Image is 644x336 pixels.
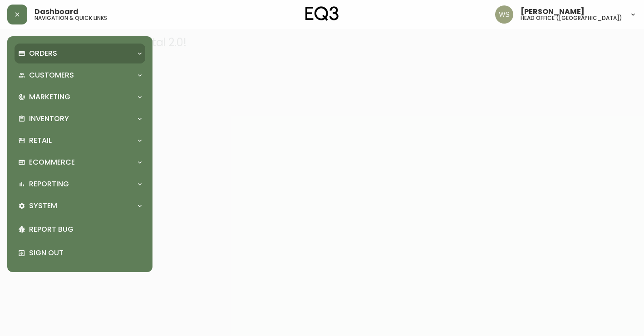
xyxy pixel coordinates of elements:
div: System [15,196,145,216]
img: d421e764c7328a6a184e62c810975493 [495,5,513,24]
p: Sign Out [29,248,142,258]
p: Inventory [29,114,69,124]
span: Dashboard [34,8,79,15]
p: Ecommerce [29,157,75,167]
p: Retail [29,136,52,146]
div: Sign Out [15,241,145,265]
div: Marketing [15,87,145,107]
p: Customers [29,70,74,80]
div: Reporting [15,174,145,194]
div: Inventory [15,109,145,129]
p: Orders [29,49,57,58]
p: Marketing [29,92,70,102]
div: Orders [15,44,145,63]
div: Ecommerce [15,152,145,172]
h5: navigation & quick links [34,15,107,21]
img: logo [305,6,339,21]
p: Report Bug [29,224,142,234]
div: Customers [15,65,145,85]
p: System [29,201,57,211]
p: Reporting [29,179,69,189]
span: [PERSON_NAME] [521,8,585,15]
h5: head office ([GEOGRAPHIC_DATA]) [521,15,622,21]
div: Report Bug [15,218,145,241]
div: Retail [15,131,145,151]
